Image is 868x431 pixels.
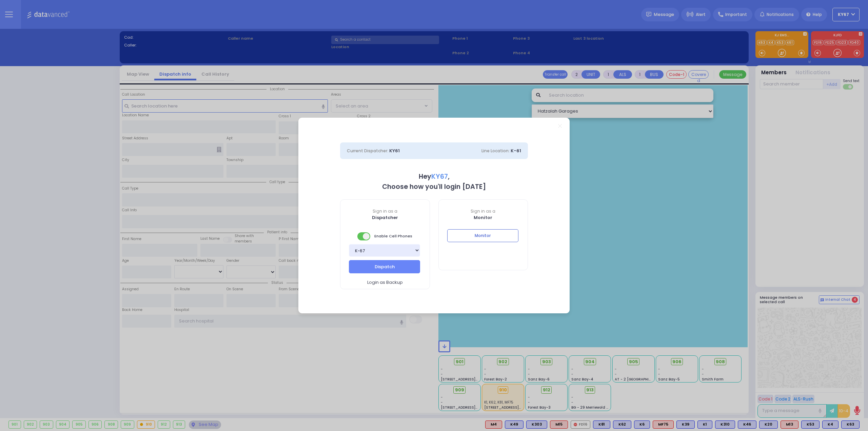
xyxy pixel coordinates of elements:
[431,172,448,181] span: KY67
[340,208,430,214] span: Sign in as a
[347,148,388,154] span: Current Dispatcher:
[447,229,518,242] button: Monitor
[389,148,400,154] span: KY61
[419,172,450,181] b: Hey ,
[439,208,528,214] span: Sign in as a
[382,182,486,191] b: Choose how you'll login [DATE]
[349,260,420,273] button: Dispatch
[481,148,510,154] span: Line Location:
[558,124,562,128] a: Close
[367,279,403,286] span: Login as Backup
[474,214,492,221] b: Monitor
[511,148,521,154] span: K-61
[357,232,412,241] span: Enable Cell Phones
[372,214,398,221] b: Dispatcher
